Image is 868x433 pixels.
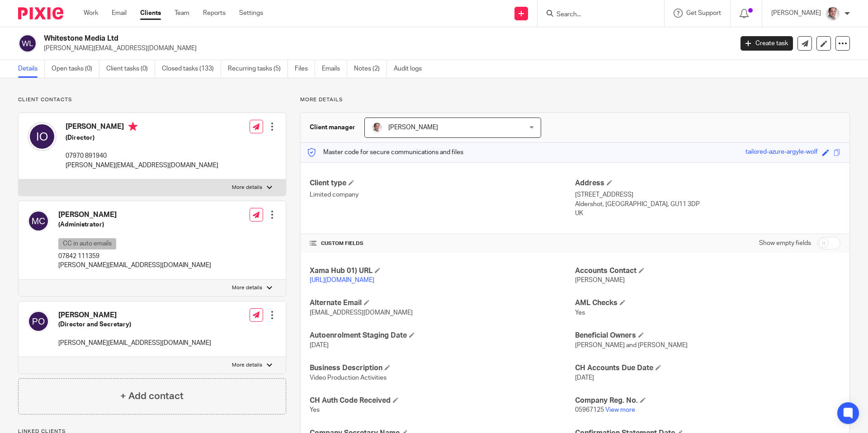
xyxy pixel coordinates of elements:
a: Work [84,9,98,18]
img: svg%3E [18,34,37,53]
a: Open tasks (0) [52,60,99,78]
h4: Autoenrolment Staging Date [310,331,575,340]
h2: Whitestone Media Ltd [44,34,590,43]
h4: CUSTOM FIELDS [310,240,575,247]
a: Team [175,9,189,18]
h4: + Add contact [120,389,184,403]
img: Munro%20Partners-3202.jpg [826,6,840,21]
a: Create task [741,36,793,51]
a: [URL][DOMAIN_NAME] [310,277,374,283]
p: [PERSON_NAME][EMAIL_ADDRESS][DOMAIN_NAME] [58,261,211,270]
a: Reports [203,9,226,18]
a: Emails [322,60,347,78]
a: Clients [140,9,161,18]
span: [PERSON_NAME] [575,277,625,283]
span: Yes [575,310,585,316]
p: 07970 891940 [66,151,218,160]
img: svg%3E [28,210,49,232]
img: Munro%20Partners-3202.jpg [372,122,382,133]
input: Search [556,11,637,19]
a: Recurring tasks (5) [228,60,288,78]
p: [STREET_ADDRESS] [575,190,840,199]
h4: Accounts Contact [575,266,840,276]
p: CC in auto emails [58,238,116,249]
span: Video Production Activities [310,375,387,381]
h5: (Director and Secretary) [58,320,211,329]
p: Master code for secure communications and files [307,148,463,157]
img: svg%3E [28,122,57,151]
i: Primary [128,122,137,131]
h3: Client manager [310,123,355,132]
h5: (Director) [66,133,218,142]
a: Client tasks (0) [106,60,155,78]
p: More details [232,284,262,292]
span: [PERSON_NAME] [388,124,438,131]
h4: Company Reg. No. [575,396,840,405]
span: [DATE] [575,375,594,381]
img: svg%3E [28,311,49,332]
p: [PERSON_NAME] [771,9,821,18]
p: [PERSON_NAME][EMAIL_ADDRESS][DOMAIN_NAME] [44,44,727,53]
div: tailored-azure-argyle-wolf [745,147,818,158]
span: Get Support [686,10,721,16]
a: Audit logs [394,60,429,78]
span: Yes [310,407,320,413]
h4: AML Checks [575,298,840,308]
p: More details [232,184,262,191]
h4: Alternate Email [310,298,575,308]
p: Aldershot, [GEOGRAPHIC_DATA], GU11 3DP [575,200,840,209]
h4: [PERSON_NAME] [58,311,211,320]
p: [PERSON_NAME][EMAIL_ADDRESS][DOMAIN_NAME] [58,339,211,348]
a: Notes (2) [354,60,387,78]
h4: Address [575,179,840,188]
img: Pixie [18,7,63,19]
a: Settings [239,9,263,18]
a: Files [295,60,315,78]
p: UK [575,209,840,218]
h4: CH Accounts Due Date [575,363,840,373]
span: [PERSON_NAME] and [PERSON_NAME] [575,342,688,348]
a: View more [605,407,635,413]
h5: (Administrator) [58,220,211,229]
p: Limited company [310,190,575,199]
span: [EMAIL_ADDRESS][DOMAIN_NAME] [310,310,413,316]
span: 05967125 [575,407,604,413]
a: Email [112,9,127,18]
p: More details [232,362,262,369]
p: 07842 111359 [58,252,211,261]
h4: CH Auth Code Received [310,396,575,405]
label: Show empty fields [759,239,811,248]
span: [DATE] [310,342,329,348]
p: [PERSON_NAME][EMAIL_ADDRESS][DOMAIN_NAME] [66,161,218,170]
p: Client contacts [18,96,286,104]
h4: Beneficial Owners [575,331,840,340]
h4: Business Description [310,363,575,373]
h4: Client type [310,179,575,188]
a: Closed tasks (133) [162,60,221,78]
h4: [PERSON_NAME] [58,210,211,220]
a: Details [18,60,45,78]
h4: [PERSON_NAME] [66,122,218,133]
h4: Xama Hub 01) URL [310,266,575,276]
p: More details [300,96,850,104]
